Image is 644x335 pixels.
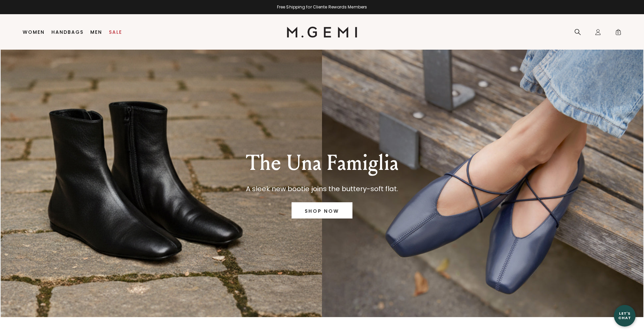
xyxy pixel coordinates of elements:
span: 0 [615,30,622,37]
p: The Una Famiglia [246,151,398,175]
a: Women [23,29,45,35]
img: M.Gemi [287,27,358,37]
div: Let's Chat [614,311,636,320]
a: SHOP NOW [292,202,352,218]
p: A sleek new bootie joins the buttery-soft flat. [246,183,398,194]
a: Sale [109,29,122,35]
a: Handbags [51,29,84,35]
a: Men [90,29,102,35]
